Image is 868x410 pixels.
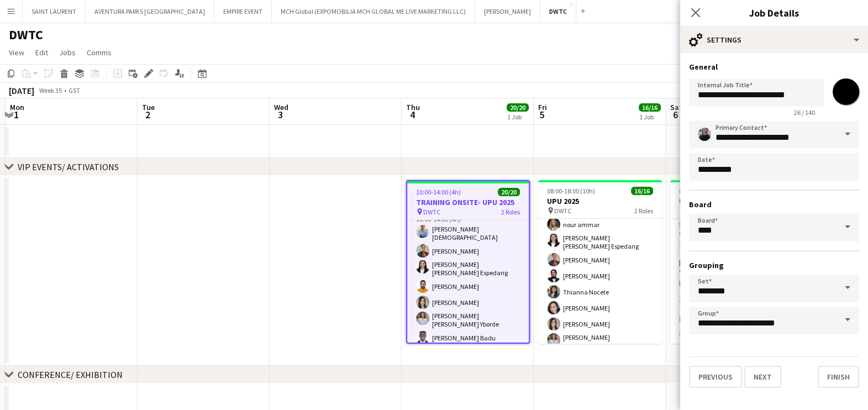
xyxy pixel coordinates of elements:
h3: Board [689,199,859,209]
div: CONFERENCE/ EXHIBITION [18,369,123,380]
div: [DATE] [9,85,34,96]
span: 2 [140,108,155,121]
span: 4 [404,108,420,121]
a: Comms [82,45,116,60]
app-job-card: 10:00-14:00 (4h)20/20TRAINING ONSITE- UPU 2025 DWTC2 Roles[PERSON_NAME]!Amr Sallam[PERSON_NAME]18... [406,180,530,344]
app-card-role: [PERSON_NAME][PERSON_NAME][PERSON_NAME]nour ammar[PERSON_NAME] [PERSON_NAME] Espedang[PERSON_NAME... [538,82,662,354]
div: 1 Job [507,113,528,121]
span: 08:00-18:00 (10h) [679,187,727,195]
button: Finish [818,366,859,388]
div: Settings [680,27,868,53]
span: 5 [536,108,547,121]
div: 1 Job [639,113,660,121]
span: 2 Roles [634,207,653,215]
span: Mon [10,102,24,112]
span: Wed [274,102,288,112]
span: 16/16 [631,187,653,195]
app-card-role: Supervisor1/108:00-18:00 (10h)!Amr Sallam [670,219,794,256]
span: 20/20 [498,188,520,196]
span: 2 Roles [501,208,520,216]
span: DWTC [423,208,440,216]
span: 08:00-18:00 (10h) [547,187,595,195]
a: Jobs [55,45,80,60]
h3: Grouping [689,260,859,270]
button: EMPIRE EVENT [214,1,272,22]
span: Edit [35,48,48,57]
span: 16/16 [639,103,661,112]
app-job-card: 08:00-18:00 (10h)16/16UPU 2025 DWTC2 RolesSupervisor1/108:00-18:00 (10h)!Amr Sallam[PERSON_NAME]1... [670,180,794,344]
span: Comms [87,48,112,57]
a: Edit [31,45,52,60]
span: 3 [272,108,288,121]
button: Next [744,366,781,388]
span: Thu [406,102,420,112]
span: Jobs [59,48,76,57]
h3: TRAINING ONSITE- UPU 2025 [407,197,529,207]
span: 10:00-14:00 (4h) [416,188,461,196]
div: GST [69,86,80,94]
button: [PERSON_NAME] [475,1,540,22]
span: View [9,48,24,57]
button: MCH Global (EXPOMOBILIA MCH GLOBAL ME LIVE MARKETING LLC) [272,1,475,22]
h3: UPU 2025 [670,196,794,206]
h1: DWTC [9,27,43,43]
a: View [4,45,29,60]
span: 26 / 140 [785,108,824,117]
button: SAINT LAURENT [23,1,86,22]
span: Week 35 [36,86,64,94]
span: DWTC [554,207,571,215]
h3: General [689,62,859,72]
h3: UPU 2025 [538,196,662,206]
app-job-card: 08:00-18:00 (10h)16/16UPU 2025 DWTC2 Roles[PERSON_NAME][PERSON_NAME][PERSON_NAME]nour ammar[PERSO... [538,180,662,344]
button: Previous [689,366,742,388]
span: Tue [142,102,155,112]
span: 1 [8,108,24,121]
span: Fri [538,102,547,112]
button: DWTC [540,1,576,22]
div: VIP EVENTS/ ACTIVATIONS [18,161,119,172]
h3: Job Details [680,6,868,20]
span: Sat [670,102,682,112]
span: 6 [669,108,682,121]
span: 20/20 [507,103,529,112]
button: AVENTURA PARKS [GEOGRAPHIC_DATA] [86,1,214,22]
